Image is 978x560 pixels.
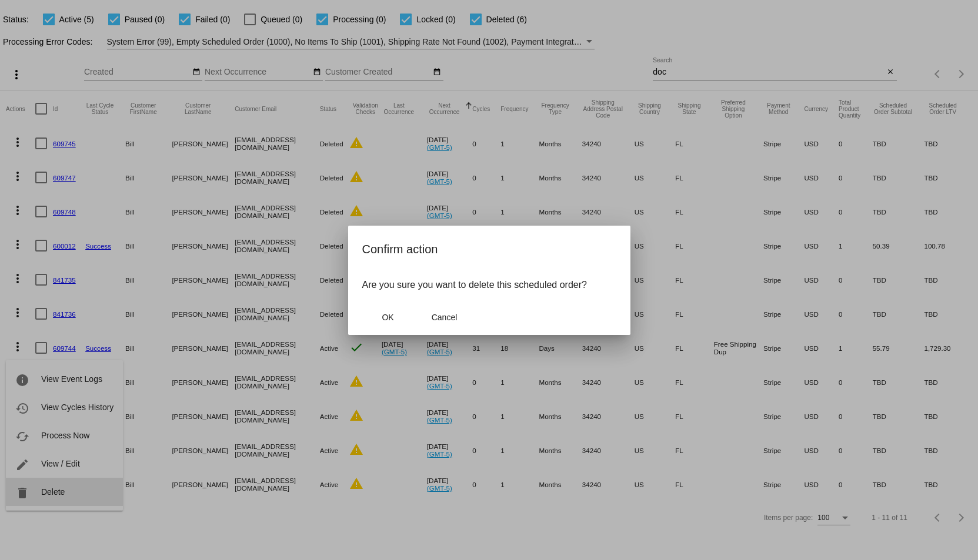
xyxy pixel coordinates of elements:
span: Cancel [432,313,458,322]
button: Close dialog [362,307,414,328]
h2: Confirm action [362,240,616,259]
span: OK [382,313,393,322]
button: Close dialog [419,307,470,328]
p: Are you sure you want to delete this scheduled order? [362,280,616,290]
